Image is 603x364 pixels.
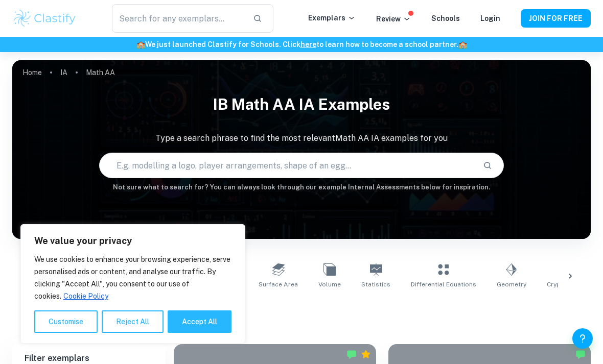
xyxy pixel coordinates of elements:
[521,9,591,28] button: JOIN FOR FREE
[136,40,145,48] span: 🏫
[259,280,298,289] span: Surface Area
[34,253,231,302] p: We use cookies to enhance your browsing experience, serve personalised ads or content, and analys...
[12,132,591,144] p: Type a search phrase to find the most relevant Math AA IA examples for you
[60,65,67,80] a: IA
[168,310,231,333] button: Accept All
[318,280,341,289] span: Volume
[479,157,496,174] button: Search
[112,4,245,33] input: Search for any exemplars...
[300,40,316,48] a: here
[575,349,586,359] img: Marked
[86,67,115,78] p: Math AA
[480,14,500,22] a: Login
[2,39,601,50] h6: We just launched Clastify for Schools. Click to learn how to become a school partner.
[497,280,526,289] span: Geometry
[376,13,411,25] p: Review
[20,224,245,344] div: We value your privacy
[12,89,591,120] h1: IB Math AA IA examples
[41,301,562,320] h1: All Math AA IA Examples
[63,292,109,301] a: Cookie Policy
[458,40,467,48] span: 🏫
[34,235,231,247] p: We value your privacy
[100,151,475,180] input: E.g. modelling a logo, player arrangements, shape of an egg...
[22,65,42,80] a: Home
[34,310,98,333] button: Customise
[411,280,476,289] span: Differential Equations
[12,8,77,29] img: Clastify logo
[547,280,588,289] span: Cryptography
[431,14,460,22] a: Schools
[308,12,356,23] p: Exemplars
[361,280,390,289] span: Statistics
[102,310,164,333] button: Reject All
[361,349,371,359] div: Premium
[346,349,357,359] img: Marked
[12,182,591,192] h6: Not sure what to search for? You can always look through our example Internal Assessments below f...
[572,328,593,349] button: Help and Feedback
